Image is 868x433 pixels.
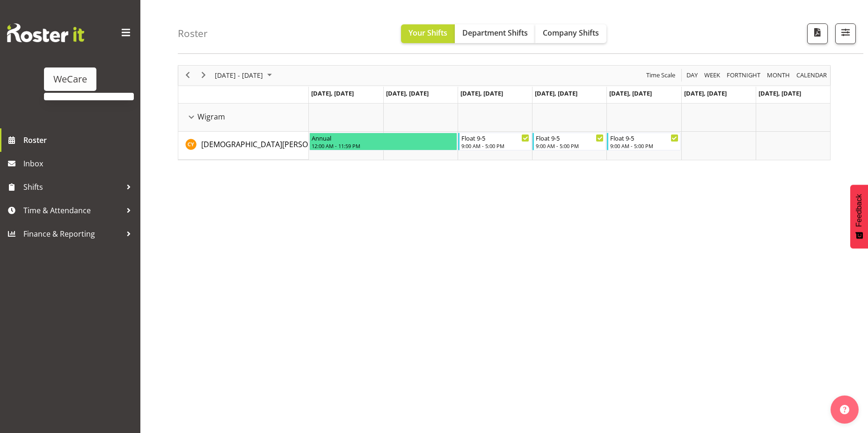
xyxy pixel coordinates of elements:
[850,185,868,248] button: Feedback - Show survey
[178,28,208,39] h4: Roster
[178,132,309,160] td: Christianna Yu resource
[855,194,863,227] span: Feedback
[309,133,457,150] div: Christianna Yu"s event - Annual Begin From Monday, September 29, 2025 at 12:00:00 AM GMT+13:00 En...
[536,142,604,149] div: 9:00 AM - 5:00 PM
[408,28,447,38] span: Your Shifts
[182,69,194,81] button: Previous
[311,89,354,97] span: [DATE], [DATE]
[610,133,678,142] div: Float 9-5
[607,133,680,150] div: Christianna Yu"s event - Float 9-5 Begin From Friday, October 3, 2025 at 9:00:00 AM GMT+13:00 End...
[726,69,761,81] span: Fortnight
[766,69,791,81] span: Month
[543,28,599,38] span: Company Shifts
[610,142,678,149] div: 9:00 AM - 5:00 PM
[766,69,792,81] button: Timeline Month
[461,133,529,142] div: Float 9-5
[214,69,264,81] span: [DATE] - [DATE]
[840,405,849,414] img: help-xxl-2.png
[23,157,136,171] span: Inbox
[312,133,455,142] div: Annual
[401,24,455,43] button: Your Shifts
[535,24,606,43] button: Company Shifts
[532,133,606,150] div: Christianna Yu"s event - Float 9-5 Begin From Thursday, October 2, 2025 at 9:00:00 AM GMT+13:00 E...
[759,89,801,97] span: [DATE], [DATE]
[835,23,856,44] button: Filter Shifts
[725,69,762,81] button: Fortnight
[23,133,136,147] span: Roster
[807,23,828,44] button: Download a PDF of the roster according to the set date range.
[309,104,830,160] table: Timeline Week of October 2, 2025
[196,66,212,85] div: next period
[535,89,577,97] span: [DATE], [DATE]
[536,133,604,142] div: Float 9-5
[53,72,87,86] div: WeCare
[684,89,727,97] span: [DATE], [DATE]
[795,69,829,81] button: Month
[197,111,225,122] span: Wigram
[609,89,652,97] span: [DATE], [DATE]
[685,69,700,81] button: Timeline Day
[7,23,84,42] img: Rosterit website logo
[645,69,676,81] span: Time Scale
[178,104,309,132] td: Wigram resource
[462,28,528,38] span: Department Shifts
[686,69,699,81] span: Day
[795,69,828,81] span: calendar
[213,69,276,81] button: October 2025
[455,24,535,43] button: Department Shifts
[23,203,122,217] span: Time & Attendance
[703,69,721,81] span: Week
[212,66,277,85] div: Sep 29 - Oct 05, 2025
[386,89,429,97] span: [DATE], [DATE]
[460,89,503,97] span: [DATE], [DATE]
[461,142,529,149] div: 9:00 AM - 5:00 PM
[180,66,196,85] div: previous period
[178,65,831,160] div: Timeline Week of October 2, 2025
[645,69,677,81] button: Time Scale
[197,69,210,81] button: Next
[23,227,122,241] span: Finance & Reporting
[312,142,455,149] div: 12:00 AM - 11:59 PM
[23,180,122,194] span: Shifts
[201,139,340,150] a: [DEMOGRAPHIC_DATA][PERSON_NAME]
[458,133,532,150] div: Christianna Yu"s event - Float 9-5 Begin From Wednesday, October 1, 2025 at 9:00:00 AM GMT+13:00 ...
[703,69,722,81] button: Timeline Week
